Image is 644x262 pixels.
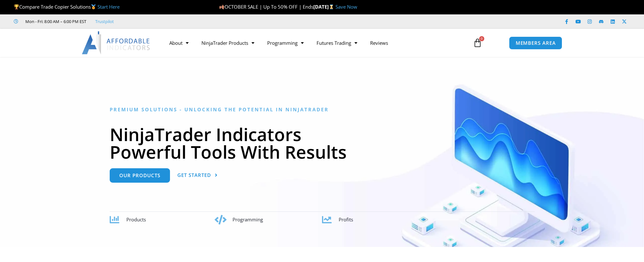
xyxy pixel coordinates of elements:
[95,18,114,25] a: Trustpilot
[163,36,195,50] a: About
[463,34,492,52] a: 0
[119,173,160,178] span: Our Products
[261,36,310,50] a: Programming
[233,216,263,223] span: Programming
[313,4,335,10] strong: [DATE]
[310,36,364,50] a: Futures Trading
[329,4,334,9] img: ⌛
[195,36,261,50] a: NinjaTrader Products
[163,36,466,50] nav: Menu
[364,36,394,50] a: Reviews
[14,4,19,9] img: 🏆
[339,216,353,223] span: Profits
[97,4,120,10] a: Start Here
[24,18,86,25] span: Mon - Fri: 8:00 AM – 6:00 PM EST
[177,173,211,178] span: Get Started
[219,4,224,9] img: 🍂
[177,168,218,183] a: Get Started
[126,216,146,223] span: Products
[14,4,120,10] span: Compare Trade Copier Solutions
[219,4,313,10] span: OCTOBER SALE | Up To 50% OFF | Ends
[110,107,535,113] h6: Premium Solutions - Unlocking the Potential in NinjaTrader
[110,168,170,183] a: Our Products
[516,41,556,45] span: MEMBERS AREA
[82,31,151,54] img: LogoAI | Affordable Indicators – NinjaTrader
[479,36,484,41] span: 0
[509,36,563,50] a: MEMBERS AREA
[335,4,357,10] a: Save Now
[110,125,535,161] h1: NinjaTrader Indicators Powerful Tools With Results
[91,4,96,9] img: 🥇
